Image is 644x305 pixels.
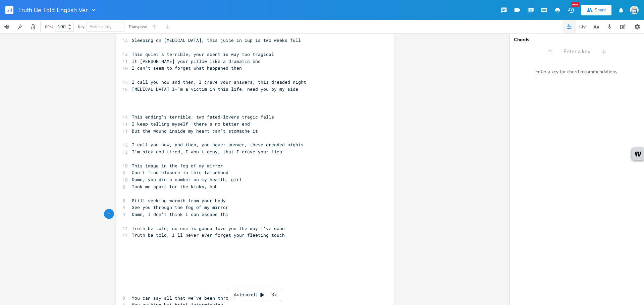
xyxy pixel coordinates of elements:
span: Took me apart for the kicks, huh [132,183,218,189]
span: This image in the fog of my mirror [132,163,223,169]
div: Share [595,7,606,13]
button: Share [581,5,611,15]
span: Truth be told, no one is gonna love you the way I've done [132,225,285,231]
button: New [564,4,578,16]
span: This quiet's terrible, your scent is way too tragical [132,51,274,57]
span: But the wound inside my heart can't stomache it [132,128,258,134]
span: It [PERSON_NAME] your pillow like a dramatic end [132,58,261,64]
div: Chords [514,37,640,42]
span: Damn, I don't think I can escape thi [132,211,228,217]
span: Truth Be Told English Ver [18,7,88,13]
span: I keep telling myself 'there's no better end' [132,121,253,127]
span: I call you now and then, I crave your answers, this dreaded night [132,79,306,85]
span: I call you now, and then, you never answer, these dreaded nights [132,142,304,148]
span: Still seeking warmth from your body [132,198,226,204]
span: This ending's terrible, two fated-lovers tragic falls [132,114,274,120]
img: Sign In [630,6,639,14]
div: Key [78,25,85,29]
span: Enter a key [563,48,590,56]
div: Enter a key for chord recommendations. [510,65,644,79]
span: Sleeping on [MEDICAL_DATA], this juice in cup is two weeks full [132,37,301,43]
span: Enter a key [90,24,112,30]
span: [MEDICAL_DATA] I-'m a victim in this life, need you by my side [132,86,298,92]
div: BPM [45,25,53,29]
div: Transpose [128,25,147,29]
div: New [571,2,580,7]
div: Autoscroll [228,289,282,301]
span: Can't find closure in this falsehood [132,169,228,175]
span: I'm sick and tired, I won't deny, that I crave your lies [132,149,282,155]
span: Damn, you did a number on my health, girl [132,176,242,182]
span: See you through the fog of my mirror [132,204,228,210]
div: 3x [268,289,280,301]
span: You can say all that we've been through [132,295,236,301]
span: Truth be told, I'll never ever forget your fleeting touch [132,232,285,238]
span: I can't seem to forget what happened then [132,65,242,71]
